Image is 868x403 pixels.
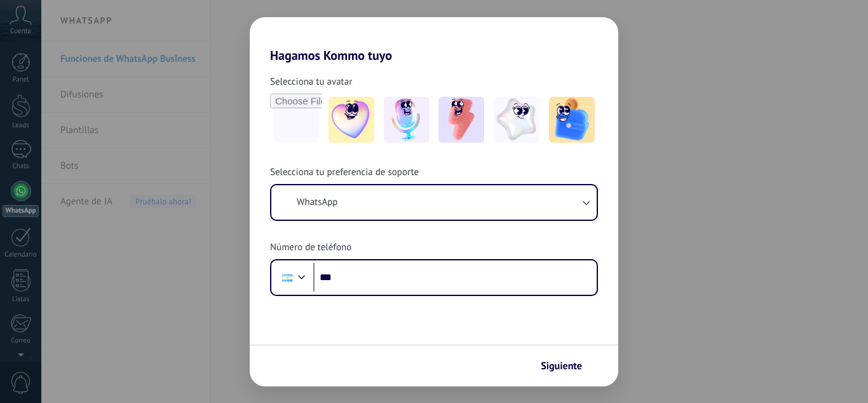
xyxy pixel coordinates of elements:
[438,97,484,143] img: -3.jpeg
[541,362,582,371] span: Siguiente
[384,97,430,143] img: -2.jpeg
[297,196,337,209] span: WhatsApp
[494,97,539,143] img: -4.jpeg
[329,97,374,143] img: -1.jpeg
[549,97,595,143] img: -5.jpeg
[270,166,419,179] span: Selecciona tu preferencia de soporte
[535,355,599,377] button: Siguiente
[275,264,299,291] div: Argentina: + 54
[270,241,351,254] span: Número de teléfono
[270,76,352,88] span: Selecciona tu avatar
[271,185,597,220] button: WhatsApp
[250,17,618,63] h2: Hagamos Kommo tuyo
